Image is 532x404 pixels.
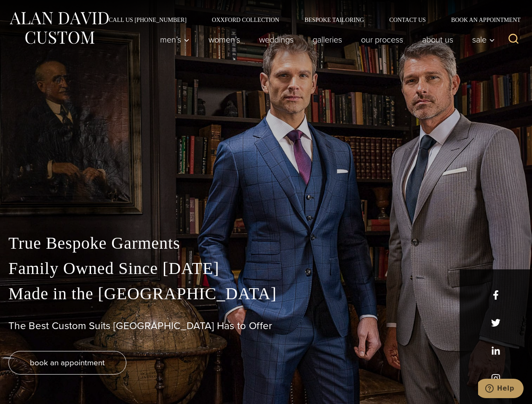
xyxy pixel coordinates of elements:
img: Alan David Custom [8,9,110,47]
a: Our Process [352,31,413,48]
a: Women’s [199,31,250,48]
a: Galleries [303,31,352,48]
button: Men’s sub menu toggle [151,31,199,48]
a: Oxxford Collection [199,17,292,23]
a: weddings [250,31,303,48]
iframe: Opens a widget where you can chat to one of our agents [478,379,524,400]
a: book an appointment [8,351,126,375]
a: Book an Appointment [438,17,524,23]
a: Contact Us [377,17,438,23]
nav: Secondary Navigation [96,17,524,23]
h1: The Best Custom Suits [GEOGRAPHIC_DATA] Has to Offer [8,320,524,332]
a: Bespoke Tailoring [292,17,377,23]
button: Sale sub menu toggle [463,31,500,48]
button: View Search Form [503,29,524,50]
a: About Us [413,31,463,48]
span: book an appointment [30,356,105,369]
p: True Bespoke Garments Family Owned Since [DATE] Made in the [GEOGRAPHIC_DATA] [8,231,524,306]
nav: Primary Navigation [151,31,500,48]
a: Call Us [PHONE_NUMBER] [96,17,199,23]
